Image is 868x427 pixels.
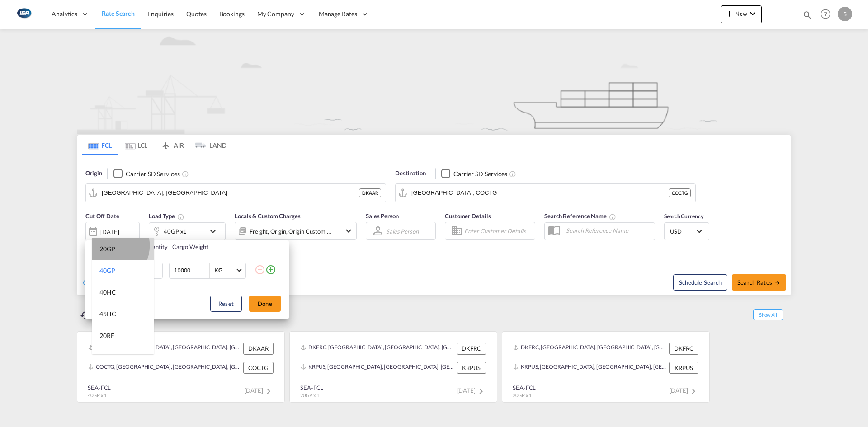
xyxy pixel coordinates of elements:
div: 45HC [99,310,116,319]
div: 20GP [99,244,115,253]
div: 40HC [99,288,116,297]
div: 20RE [99,331,114,340]
div: 40GP [99,266,115,275]
div: 40RE [99,353,114,362]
